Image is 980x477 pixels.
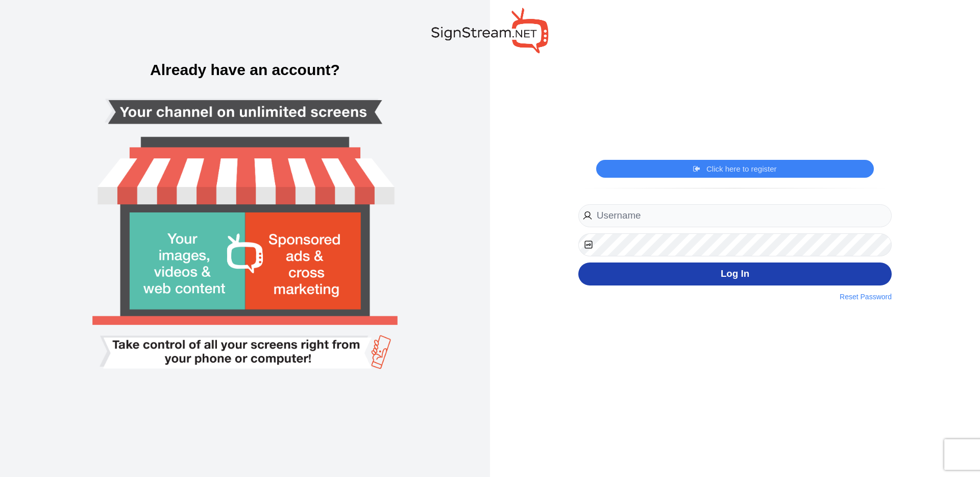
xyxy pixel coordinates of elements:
img: SignStream.NET [431,8,549,53]
a: Click here to register [693,164,776,174]
img: Smart tv login [57,29,433,448]
a: Reset Password [840,292,892,302]
h3: Already have an account? [10,62,480,78]
iframe: Chat Widget [929,428,980,477]
input: Username [578,204,892,227]
button: Log In [578,263,892,285]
